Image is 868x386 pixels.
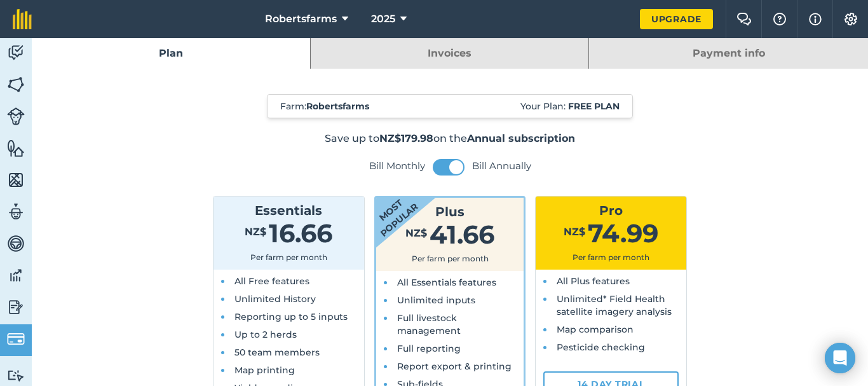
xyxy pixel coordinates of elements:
[412,254,489,263] span: Per farm per month
[405,227,427,239] span: NZ$
[557,275,630,287] span: All Plus features
[7,369,25,382] img: svg+xml;base64,PD94bWwgdmVyc2lvbj0iMS4wIiBlbmNvZGluZz0idXRmLTgiPz4KPCEtLSBHZW5lcmF0b3I6IEFkb2JlIE...
[557,341,645,353] span: Pesticide checking
[573,252,649,262] span: Per farm per month
[736,13,752,25] img: Two speech bubbles overlapping with the left bubble in the forefront
[379,132,433,144] strong: NZ$179.98
[245,226,266,238] span: NZ$
[564,226,585,238] span: NZ$
[280,100,369,113] span: Farm :
[809,11,822,27] img: svg+xml;base64,PHN2ZyB4bWxucz0iaHR0cDovL3d3dy53My5vcmcvMjAwMC9zdmciIHdpZHRoPSIxNyIgaGVpZ2h0PSIxNy...
[557,293,672,317] span: Unlimited* Field Health satellite imagery analysis
[397,294,475,306] span: Unlimited inputs
[13,9,32,29] img: fieldmargin Logo
[843,13,858,25] img: A cog icon
[472,160,531,172] label: Bill Annually
[7,107,25,125] img: svg+xml;base64,PD94bWwgdmVyc2lvbj0iMS4wIiBlbmNvZGluZz0idXRmLTgiPz4KPCEtLSBHZW5lcmF0b3I6IEFkb2JlIE...
[568,100,620,112] strong: Free plan
[7,170,25,190] img: svg+xml;base64,PHN2ZyB4bWxucz0iaHR0cDovL3d3dy53My5vcmcvMjAwMC9zdmciIHdpZHRoPSI1NiIgaGVpZ2h0PSI2MC...
[7,139,25,158] img: svg+xml;base64,PHN2ZyB4bWxucz0iaHR0cDovL3d3dy53My5vcmcvMjAwMC9zdmciIHdpZHRoPSI1NiIgaGVpZ2h0PSI2MC...
[397,277,496,288] span: All Essentials features
[7,234,25,253] img: svg+xml;base64,PD94bWwgdmVyc2lvbj0iMS4wIiBlbmNvZGluZz0idXRmLTgiPz4KPCEtLSBHZW5lcmF0b3I6IEFkb2JlIE...
[7,202,25,221] img: svg+xml;base64,PD94bWwgdmVyc2lvbj0iMS4wIiBlbmNvZGluZz0idXRmLTgiPz4KPCEtLSBHZW5lcmF0b3I6IEFkb2JlIE...
[397,312,461,336] span: Full livestock management
[32,38,310,69] a: Plan
[234,311,348,322] span: Reporting up to 5 inputs
[311,38,589,69] a: Invoices
[265,11,337,27] span: Robertsfarms
[234,275,309,287] span: All Free features
[435,204,465,219] span: Plus
[557,324,634,335] span: Map comparison
[234,329,297,340] span: Up to 2 herds
[7,330,25,348] img: svg+xml;base64,PD94bWwgdmVyc2lvbj0iMS4wIiBlbmNvZGluZz0idXRmLTgiPz4KPCEtLSBHZW5lcmF0b3I6IEFkb2JlIE...
[234,293,316,305] span: Unlimited History
[7,75,25,94] img: svg+xml;base64,PHN2ZyB4bWxucz0iaHR0cDovL3d3dy53My5vcmcvMjAwMC9zdmciIHdpZHRoPSI1NiIgaGVpZ2h0PSI2MC...
[588,217,658,249] span: 74.99
[599,203,623,218] span: Pro
[7,298,25,317] img: svg+xml;base64,PD94bWwgdmVyc2lvbj0iMS4wIiBlbmNvZGluZz0idXRmLTgiPz4KPCEtLSBHZW5lcmF0b3I6IEFkb2JlIE...
[269,217,332,249] span: 16.66
[306,100,369,112] strong: Robertsfarms
[234,347,320,358] span: 50 team members
[369,160,425,172] label: Bill Monthly
[520,100,620,113] span: Your Plan:
[7,266,25,285] img: svg+xml;base64,PD94bWwgdmVyc2lvbj0iMS4wIiBlbmNvZGluZz0idXRmLTgiPz4KPCEtLSBHZW5lcmF0b3I6IEFkb2JlIE...
[825,343,855,373] div: Open Intercom Messenger
[640,9,713,29] a: Upgrade
[126,131,774,146] p: Save up to on the
[467,132,575,144] strong: Annual subscription
[338,161,442,258] strong: Most popular
[250,252,327,262] span: Per farm per month
[397,361,512,372] span: Report export & printing
[397,343,461,354] span: Full reporting
[589,38,868,69] a: Payment info
[255,203,322,218] span: Essentials
[371,11,395,27] span: 2025
[7,43,25,62] img: svg+xml;base64,PD94bWwgdmVyc2lvbj0iMS4wIiBlbmNvZGluZz0idXRmLTgiPz4KPCEtLSBHZW5lcmF0b3I6IEFkb2JlIE...
[772,13,787,25] img: A question mark icon
[430,219,494,250] span: 41.66
[234,364,295,376] span: Map printing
